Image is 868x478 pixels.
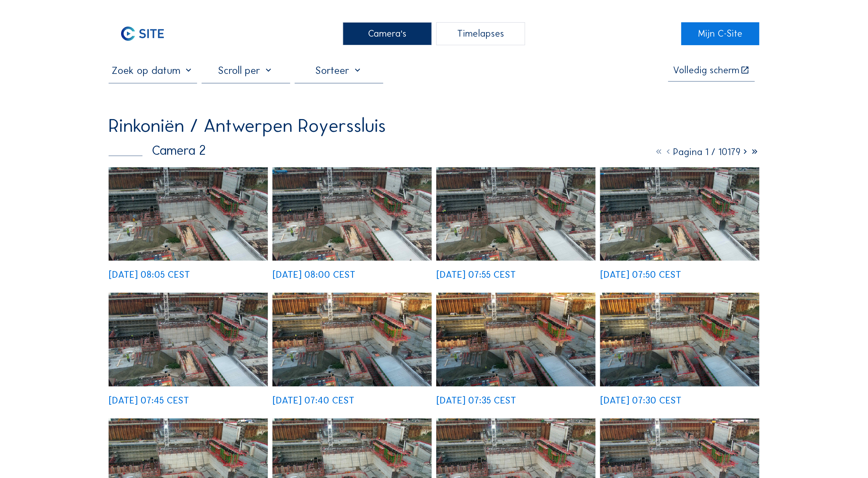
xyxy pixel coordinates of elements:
[673,146,740,158] span: Pagina 1 / 10179
[343,22,431,45] div: Camera's
[109,116,386,135] div: Rinkoniën / Antwerpen Royerssluis
[436,22,525,45] div: Timelapses
[272,167,432,261] img: image_52957845
[681,22,759,45] a: Mijn C-Site
[436,270,516,280] div: [DATE] 07:55 CEST
[436,396,516,405] div: [DATE] 07:35 CEST
[109,144,206,157] div: Camera 2
[673,66,740,75] div: Volledig scherm
[272,270,355,280] div: [DATE] 08:00 CEST
[600,167,759,261] img: image_52957619
[600,293,759,386] img: image_52957076
[272,293,432,386] img: image_52957309
[436,293,596,386] img: image_52957233
[109,22,187,45] a: C-SITE Logo
[436,167,596,261] img: image_52957770
[109,270,190,280] div: [DATE] 08:05 CEST
[109,293,268,386] img: image_52957473
[109,167,268,261] img: image_52958000
[272,396,355,405] div: [DATE] 07:40 CEST
[600,270,681,280] div: [DATE] 07:50 CEST
[109,64,197,77] input: Zoek op datum 󰅀
[109,396,189,405] div: [DATE] 07:45 CEST
[109,22,177,45] img: C-SITE Logo
[600,396,682,405] div: [DATE] 07:30 CEST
